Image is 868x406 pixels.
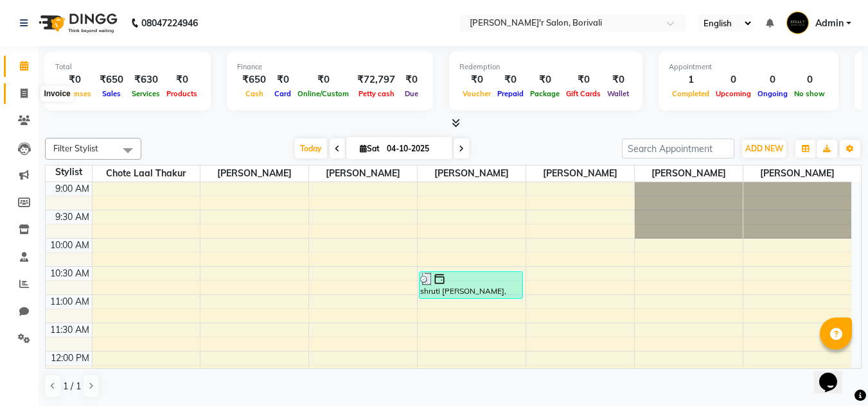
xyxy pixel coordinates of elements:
[526,165,634,182] span: [PERSON_NAME]
[53,182,92,196] div: 9:00 AM
[402,89,421,98] span: Due
[418,165,526,182] span: [PERSON_NAME]
[494,72,527,87] div: ₹0
[420,272,522,298] div: shruti [PERSON_NAME], TK01, 10:35 AM-11:05 AM, Wash & Dry - Blow Dry With Mask - Women (Mid Back)...
[563,89,604,98] span: Gift Cards
[815,17,844,30] span: Admin
[604,72,632,87] div: ₹0
[635,165,743,182] span: [PERSON_NAME]
[669,89,713,98] span: Completed
[713,72,754,87] div: 0
[48,295,92,309] div: 11:00 AM
[294,89,352,98] span: Online/Custom
[604,89,632,98] span: Wallet
[141,5,198,41] b: 08047224946
[237,62,423,72] div: Finance
[754,72,791,87] div: 0
[48,351,92,365] div: 12:00 PM
[669,62,828,72] div: Appointment
[271,89,294,98] span: Card
[46,165,92,179] div: Stylist
[94,72,128,87] div: ₹650
[494,89,527,98] span: Prepaid
[786,12,809,34] img: Admin
[459,89,494,98] span: Voucher
[295,139,327,158] span: Today
[527,72,563,87] div: ₹0
[754,89,791,98] span: Ongoing
[294,72,352,87] div: ₹0
[357,144,383,153] span: Sat
[669,72,713,87] div: 1
[48,239,92,252] div: 10:00 AM
[63,380,81,393] span: 1 / 1
[53,210,92,224] div: 9:30 AM
[48,323,92,337] div: 11:30 AM
[128,89,163,98] span: Services
[742,140,786,158] button: ADD NEW
[128,72,163,87] div: ₹630
[93,165,200,182] span: Chote Laal Thakur
[200,165,308,182] span: [PERSON_NAME]
[33,5,121,41] img: logo
[352,72,400,87] div: ₹72,797
[745,144,783,153] span: ADD NEW
[563,72,604,87] div: ₹0
[383,139,447,158] input: 2025-10-04
[237,72,271,87] div: ₹650
[814,355,855,393] iframe: chat widget
[55,62,200,72] div: Total
[791,89,828,98] span: No show
[622,139,734,158] input: Search Appointment
[55,72,94,87] div: ₹0
[53,143,98,153] span: Filter Stylist
[40,86,73,101] div: Invoice
[163,72,200,87] div: ₹0
[309,165,417,182] span: [PERSON_NAME]
[355,89,398,98] span: Petty cash
[791,72,828,87] div: 0
[459,72,494,87] div: ₹0
[527,89,563,98] span: Package
[400,72,423,87] div: ₹0
[743,165,851,182] span: [PERSON_NAME]
[99,89,124,98] span: Sales
[459,62,632,72] div: Redemption
[271,72,294,87] div: ₹0
[242,89,267,98] span: Cash
[713,89,754,98] span: Upcoming
[48,267,92,280] div: 10:30 AM
[163,89,200,98] span: Products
